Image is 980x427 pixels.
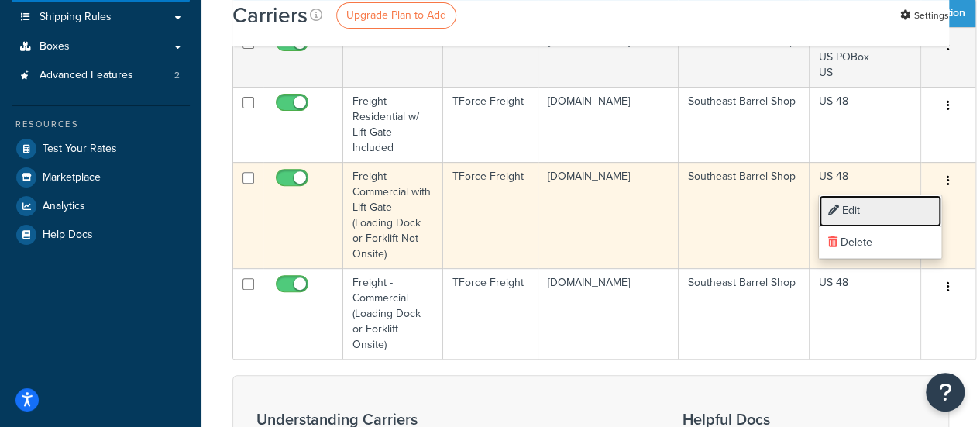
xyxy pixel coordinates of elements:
a: Test Your Rates [12,135,190,163]
a: Edit [819,195,941,227]
span: Upgrade Plan to Add [346,7,446,23]
a: Upgrade Plan to Add [336,2,456,29]
td: Freight - Commercial (Loading Dock or Forklift Onsite) [343,268,443,359]
span: Test Your Rates [43,143,117,156]
span: Advanced Features [40,69,133,82]
a: Delete [819,227,941,259]
td: TForce Freight [443,268,538,359]
td: US 48 [810,87,921,162]
td: Southeast Barrel Shop [679,87,810,162]
td: Southeast Barrel Shop [679,268,810,359]
span: Marketplace [43,171,101,184]
td: Freight - Commercial with Lift Gate (Loading Dock or Forklift Not Onsite) [343,162,443,268]
td: Freight - Residential w/ Lift Gate Included [343,87,443,162]
a: Marketplace [12,164,190,191]
button: Open Resource Center [926,373,965,412]
td: [DOMAIN_NAME] [538,268,679,359]
a: Help Docs [12,221,190,249]
a: Shipping Rules [12,3,190,32]
td: Southeast Barrel Shop [679,162,810,268]
a: Settings [900,5,949,26]
a: Boxes [12,33,190,61]
td: US 48 [810,162,921,268]
td: [DOMAIN_NAME] [538,27,679,87]
div: Resources [12,118,190,131]
td: UPS® [343,27,443,87]
td: US 48 [810,268,921,359]
span: Help Docs [43,229,93,242]
td: US 48 US POBox US [810,27,921,87]
span: 2 [174,69,180,82]
span: Shipping Rules [40,11,112,24]
a: Analytics [12,192,190,220]
a: Advanced Features 2 [12,61,190,90]
td: Southeast Barrel Shop [679,27,810,87]
td: [DOMAIN_NAME] [538,87,679,162]
td: UPS® [443,27,538,87]
td: [DOMAIN_NAME] [538,162,679,268]
span: Analytics [43,200,85,213]
li: Advanced Features [12,61,190,90]
td: TForce Freight [443,162,538,268]
span: Boxes [40,40,70,53]
td: TForce Freight [443,87,538,162]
